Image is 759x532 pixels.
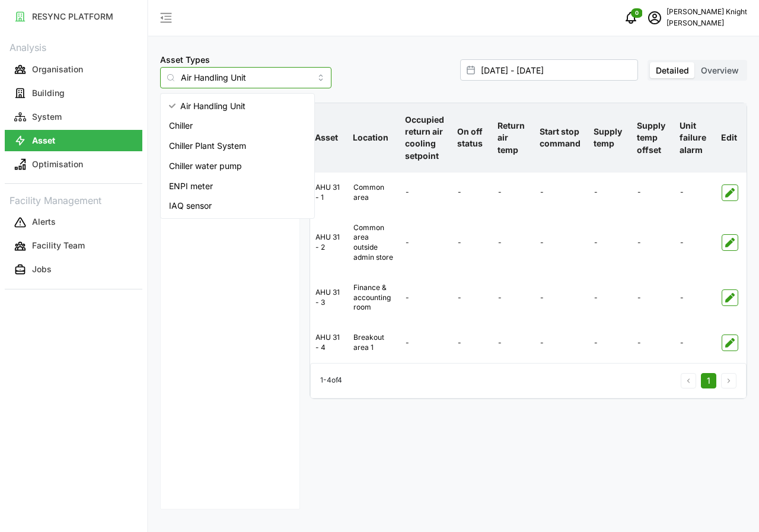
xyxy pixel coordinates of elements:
[634,110,672,165] p: Supply temp offset
[633,329,674,358] div: -
[455,116,490,160] p: On off status
[32,87,65,99] p: Building
[701,373,716,388] button: 1
[5,129,142,152] a: Asset
[589,283,631,313] div: -
[32,11,113,23] p: RESYNC PLATFORM
[401,283,452,313] div: -
[5,81,142,105] a: Building
[312,122,346,153] p: Asset
[349,214,400,272] div: Common area outside admin store
[453,329,492,358] div: -
[32,263,52,275] p: Jobs
[675,329,716,358] div: -
[495,110,532,165] p: Return air temp
[311,323,347,362] div: AHU 31 - 4
[320,375,342,386] p: 1 - 4 of 4
[5,82,142,104] button: Building
[5,152,142,176] a: Optimisation
[169,160,242,173] span: Chiller water pump
[719,122,744,153] p: Edit
[675,283,716,313] div: -
[5,212,142,233] button: Alerts
[589,178,631,207] div: -
[5,211,142,234] a: Alerts
[656,65,689,75] span: Detailed
[535,283,588,313] div: -
[311,278,347,317] div: AHU 31 - 3
[32,240,85,251] p: Facility Team
[535,228,588,257] div: -
[5,105,142,129] a: System
[5,6,142,27] button: RESYNC PLATFORM
[535,178,588,207] div: -
[701,65,739,75] span: Overview
[5,154,142,175] button: Optimisation
[633,228,674,257] div: -
[160,53,210,66] label: Asset Types
[401,178,452,207] div: -
[350,122,398,153] p: Location
[5,130,142,151] button: Asset
[349,173,400,212] div: Common area
[675,178,716,207] div: -
[32,216,56,228] p: Alerts
[169,139,246,152] span: Chiller Plant System
[180,100,245,113] span: Air Handling Unit
[32,135,55,146] p: Asset
[493,283,534,313] div: -
[311,223,347,262] div: AHU 31 - 2
[493,178,534,207] div: -
[5,235,142,257] button: Facility Team
[635,9,639,17] span: 0
[5,106,142,128] button: System
[401,329,452,358] div: -
[537,116,586,160] p: Start stop command
[535,329,588,358] div: -
[633,178,674,207] div: -
[32,63,83,75] p: Organisation
[169,180,213,193] span: ENPI meter
[403,104,451,171] p: Occupied return air cooling setpoint
[453,178,492,207] div: -
[311,173,347,212] div: AHU 31 - 1
[589,329,631,358] div: -
[401,228,452,257] div: -
[633,283,674,313] div: -
[677,110,714,165] p: Unit failure alarm
[675,228,716,257] div: -
[349,273,400,322] div: Finance & accounting room
[591,116,629,160] p: Supply temp
[5,59,142,80] button: Organisation
[493,329,534,358] div: -
[619,6,643,30] button: notifications
[32,111,62,123] p: System
[5,191,142,208] p: Facility Management
[643,6,666,30] button: schedule
[169,119,193,132] span: Chiller
[169,199,212,212] span: IAQ sensor
[349,323,400,362] div: Breakout area 1
[5,58,142,81] a: Organisation
[453,228,492,257] div: -
[5,259,142,281] button: Jobs
[666,7,747,18] p: [PERSON_NAME] Knight
[589,228,631,257] div: -
[5,38,142,55] p: Analysis
[32,158,83,170] p: Optimisation
[666,18,747,29] p: [PERSON_NAME]
[493,228,534,257] div: -
[5,5,142,28] a: RESYNC PLATFORM
[5,234,142,258] a: Facility Team
[453,283,492,313] div: -
[5,258,142,282] a: Jobs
